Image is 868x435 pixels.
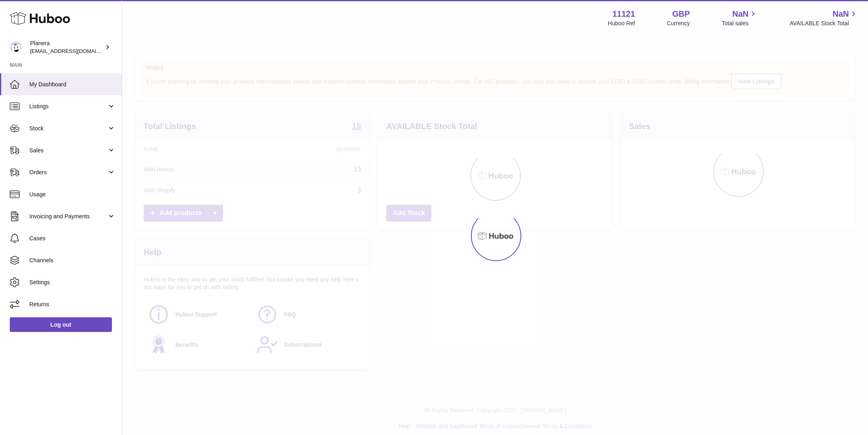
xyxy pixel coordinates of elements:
span: Stock [29,125,107,132]
a: NaN Total sales [722,9,758,27]
span: AVAILABLE Stock Total [789,20,858,27]
strong: GBP [672,9,690,20]
div: Huboo Ref [608,20,635,27]
img: saiyani@planera.care [10,41,22,53]
span: Listings [29,103,107,110]
span: Channels [29,257,116,264]
span: Total sales [722,20,758,27]
span: Settings [29,279,116,286]
strong: 11121 [612,9,635,20]
a: Log out [10,317,112,332]
span: Cases [29,235,116,242]
span: NaN [732,9,748,20]
span: Usage [29,191,116,198]
div: Currency [667,20,690,27]
span: NaN [833,9,849,20]
span: My Dashboard [29,81,116,88]
span: [EMAIL_ADDRESS][DOMAIN_NAME] [30,48,120,54]
a: NaN AVAILABLE Stock Total [789,9,858,27]
div: Planera [30,40,103,55]
span: Orders [29,169,107,176]
span: Invoicing and Payments [29,213,107,220]
span: Sales [29,147,107,154]
span: Returns [29,301,116,308]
